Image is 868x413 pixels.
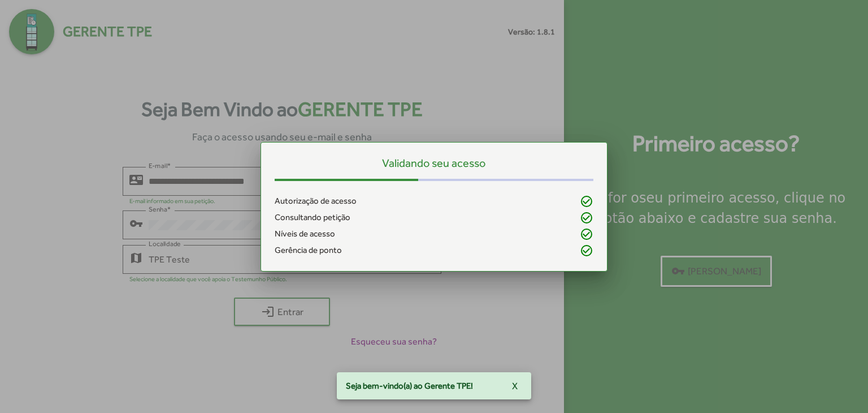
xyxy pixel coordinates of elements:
span: Consultando petição [275,211,350,224]
mat-icon: check_circle_outline [580,227,593,241]
span: X [512,376,518,396]
button: X [503,376,527,396]
span: Seja bem-vindo(a) ao Gerente TPE! [346,380,473,392]
span: Autorização de acesso [275,195,357,208]
mat-icon: check_circle_outline [580,195,593,208]
mat-icon: check_circle_outline [580,244,593,257]
span: Níveis de acesso [275,227,335,240]
mat-icon: check_circle_outline [580,211,593,225]
h5: Validando seu acesso [275,156,593,170]
span: Gerência de ponto [275,244,342,257]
